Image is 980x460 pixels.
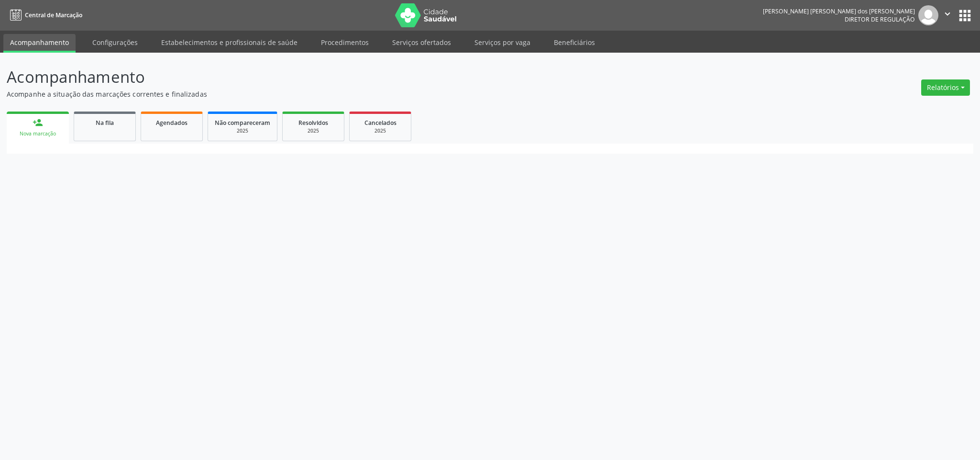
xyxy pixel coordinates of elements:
a: Acompanhamento [3,34,76,53]
span: Na fila [96,119,114,127]
button:  [938,5,957,25]
span: Cancelados [364,119,396,127]
span: Agendados [156,119,187,127]
button: Relatórios [921,79,970,96]
a: Beneficiários [547,34,602,51]
a: Serviços ofertados [385,34,458,51]
div: 2025 [356,127,404,135]
a: Configurações [86,34,144,51]
div: Nova marcação [13,130,62,137]
a: Serviços por vaga [468,34,537,51]
button: apps [957,7,973,24]
div: [PERSON_NAME] [PERSON_NAME] dos [PERSON_NAME] [763,7,915,15]
p: Acompanhamento [7,65,683,89]
span: Central de Marcação [25,11,82,19]
div: person_add [33,117,43,128]
img: img [918,5,938,25]
span: Resolvidos [298,119,328,127]
a: Procedimentos [314,34,375,51]
a: Central de Marcação [7,7,82,23]
p: Acompanhe a situação das marcações correntes e finalizadas [7,89,683,99]
i:  [942,9,953,19]
div: 2025 [289,127,337,135]
div: 2025 [215,127,270,135]
span: Não compareceram [215,119,270,127]
span: Diretor de regulação [845,15,915,23]
a: Estabelecimentos e profissionais de saúde [154,34,304,51]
